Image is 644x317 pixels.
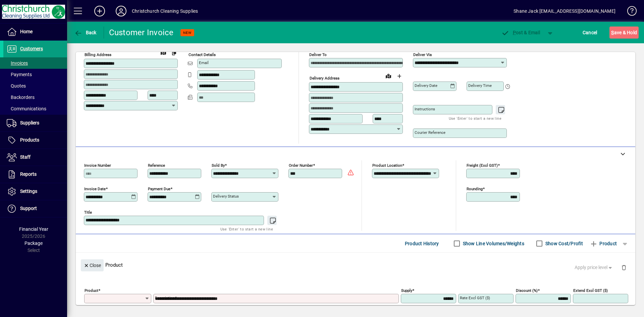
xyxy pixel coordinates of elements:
[401,288,412,293] mat-label: Supply
[383,70,394,81] a: View on map
[415,83,437,88] mat-label: Delivery date
[7,60,28,66] span: Invoices
[3,103,67,114] a: Communications
[84,187,106,191] mat-label: Invoice date
[516,288,538,293] mat-label: Discount (%)
[3,132,67,149] a: Products
[372,163,402,168] mat-label: Product location
[169,47,179,58] button: Copy to Delivery address
[7,72,32,77] span: Payments
[449,114,501,122] mat-hint: Use 'Enter' to start a new line
[611,30,614,35] span: S
[212,163,225,168] mat-label: Sold by
[7,95,35,100] span: Backorders
[155,296,175,300] mat-label: Description
[3,149,67,166] a: Staff
[616,259,632,275] button: Delete
[85,288,98,293] mat-label: Product
[79,262,105,268] app-page-header-button: Close
[7,83,26,89] span: Quotes
[468,83,492,88] mat-label: Delivery time
[109,27,174,38] div: Customer Invoice
[132,6,198,16] div: Christchurch Cleaning Supplies
[20,120,39,125] span: Suppliers
[394,71,405,82] button: Choose address
[467,163,498,168] mat-label: Freight (excl GST)
[583,27,597,38] span: Cancel
[20,189,37,194] span: Settings
[513,30,516,35] span: P
[74,30,97,35] span: Back
[309,52,327,57] mat-label: Deliver To
[3,23,67,40] a: Home
[3,92,67,103] a: Backorders
[413,52,432,57] mat-label: Deliver via
[573,288,608,293] mat-label: Extend excl GST ($)
[81,259,104,271] button: Close
[24,241,43,246] span: Package
[514,6,615,16] div: Shane Jack [EMAIL_ADDRESS][DOMAIN_NAME]
[616,264,632,270] app-page-header-button: Delete
[501,30,540,35] span: ost & Email
[575,264,613,271] span: Apply price level
[572,262,616,274] button: Apply price level
[581,27,599,39] button: Cancel
[20,206,37,211] span: Support
[84,163,111,168] mat-label: Invoice number
[89,5,110,17] button: Add
[289,163,313,168] mat-label: Order number
[84,260,101,271] span: Close
[67,27,104,39] app-page-header-button: Back
[76,253,635,277] div: Product
[3,115,67,131] a: Suppliers
[462,240,524,247] label: Show Line Volumes/Weights
[72,27,98,39] button: Back
[7,106,46,111] span: Communications
[3,57,67,69] a: Invoices
[3,80,67,92] a: Quotes
[3,69,67,80] a: Payments
[148,163,165,168] mat-label: Reference
[20,29,33,34] span: Home
[460,296,490,300] mat-label: Rate excl GST ($)
[158,47,169,58] a: View on map
[415,130,445,135] mat-label: Courier Reference
[405,238,439,249] span: Product History
[20,137,39,143] span: Products
[611,27,637,38] span: ave & Hold
[498,27,543,39] button: Post & Email
[213,194,239,199] mat-label: Delivery status
[199,60,209,65] mat-label: Email
[148,187,170,191] mat-label: Payment due
[3,166,67,183] a: Reports
[467,187,483,191] mat-label: Rounding
[402,237,442,250] button: Product History
[415,107,435,111] mat-label: Instructions
[19,226,48,232] span: Financial Year
[3,183,67,200] a: Settings
[20,171,37,177] span: Reports
[183,31,192,35] span: NEW
[220,225,273,233] mat-hint: Use 'Enter' to start a new line
[84,210,92,215] mat-label: Title
[609,27,639,39] button: Save & Hold
[110,5,132,17] button: Profile
[20,46,43,51] span: Customers
[544,240,583,247] label: Show Cost/Profit
[3,200,67,217] a: Support
[20,154,31,160] span: Staff
[622,1,636,23] a: Knowledge Base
